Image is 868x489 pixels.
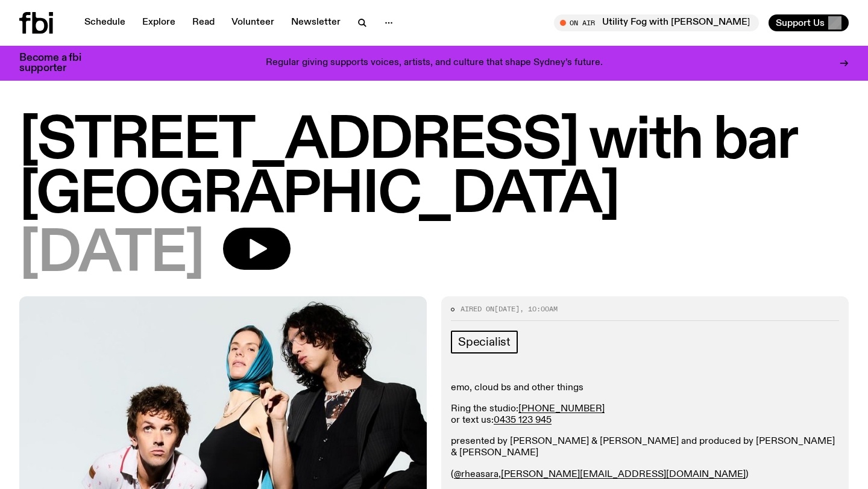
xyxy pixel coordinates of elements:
[454,470,498,479] a: @rheasara
[494,416,552,425] a: 0435 123 945
[769,14,849,31] button: Support Us
[501,470,746,479] a: [PERSON_NAME][EMAIL_ADDRESS][DOMAIN_NAME]
[451,382,839,394] p: emo, cloud bs and other things
[77,14,133,31] a: Schedule
[284,14,348,31] a: Newsletter
[451,403,839,426] p: Ring the studio: or text us:
[224,14,281,31] a: Volunteer
[518,404,605,414] a: [PHONE_NUMBER]
[135,14,183,31] a: Explore
[451,469,839,481] p: ( , )
[19,53,96,73] h3: Become a fbi supporter
[451,331,518,354] a: Specialist
[266,58,603,69] p: Regular giving supports voices, artists, and culture that shape Sydney’s future.
[461,304,494,314] span: Aired on
[494,304,520,314] span: [DATE]
[458,335,511,349] span: Specialist
[554,14,759,31] button: On AirUtility Fog with [PERSON_NAME]
[19,114,849,223] h1: [STREET_ADDRESS] with bar [GEOGRAPHIC_DATA]
[776,17,825,28] span: Support Us
[185,14,222,31] a: Read
[451,436,839,459] p: presented by [PERSON_NAME] & [PERSON_NAME] and produced by [PERSON_NAME] & [PERSON_NAME]
[520,304,558,314] span: , 10:00am
[19,228,204,282] span: [DATE]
